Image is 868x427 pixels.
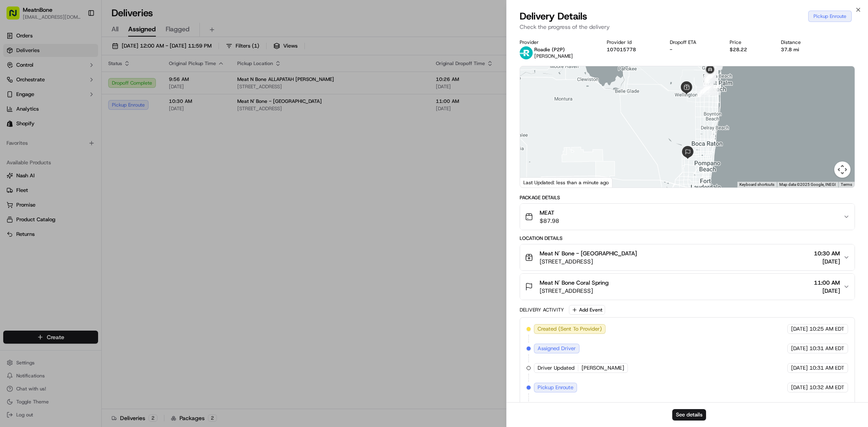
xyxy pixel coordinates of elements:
div: 1 [710,85,720,95]
button: See details [672,409,706,420]
span: [DATE] [791,325,808,333]
span: [DATE] [814,257,840,266]
span: [DATE] [791,345,808,352]
div: 5 [703,81,714,92]
span: 10:25 AM EDT [809,325,844,333]
div: $28.22 [730,46,768,53]
span: $87.98 [540,217,559,225]
span: Assigned Driver [538,345,576,352]
div: 37 [697,87,708,97]
div: 6 [703,76,714,86]
div: 37.8 mi [781,46,822,53]
span: [STREET_ADDRESS] [540,287,609,295]
a: Open this area in Google Maps (opens a new window) [522,177,549,187]
span: 11:00 AM [814,279,840,287]
button: Add Event [569,305,605,315]
span: [DATE] [791,384,808,391]
span: Delivery Details [520,10,587,23]
div: Dropoff ETA [670,39,717,46]
span: [STREET_ADDRESS] [540,257,637,266]
span: Driver Updated [538,364,575,372]
div: Delivery Activity [520,307,564,313]
div: Package Details [520,194,855,201]
div: Provider [520,39,594,46]
button: Meat N' Bone - [GEOGRAPHIC_DATA][STREET_ADDRESS]10:30 AM[DATE] [520,244,855,270]
span: 10:32 AM EDT [809,384,844,391]
div: Last Updated: less than a minute ago [520,177,612,187]
span: [PERSON_NAME] [582,364,624,372]
button: Map camera controls [834,161,851,178]
span: Created (Sent To Provider) [538,325,602,333]
img: roadie-logo-v2.jpg [520,46,533,59]
div: 7 [704,73,715,84]
div: Provider Id [607,39,657,46]
span: Pickup Enroute [538,384,573,391]
span: [PERSON_NAME] [534,53,573,59]
span: [DATE] [791,364,808,372]
span: 10:31 AM EDT [809,345,844,352]
p: Roadie (P2P) [534,46,573,53]
span: Meat N' Bone - [GEOGRAPHIC_DATA] [540,249,637,257]
span: MEAT [540,209,559,217]
p: Check the progress of the delivery [520,23,855,31]
div: - [670,46,717,53]
button: MEAT$87.98 [520,204,855,230]
div: 38 [705,71,715,82]
button: 107015778 [607,46,636,53]
span: 10:31 AM EDT [809,364,844,372]
span: Meat N' Bone Coral Spring [540,279,609,287]
span: 10:30 AM [814,249,840,257]
img: Google [522,177,549,187]
button: Keyboard shortcuts [739,182,774,187]
div: Location Details [520,235,855,242]
button: Meat N' Bone Coral Spring[STREET_ADDRESS]11:00 AM[DATE] [520,274,855,300]
a: Terms (opens in new tab) [841,182,852,187]
span: Map data ©2025 Google, INEGI [779,182,836,187]
span: [DATE] [814,287,840,295]
div: Distance [781,39,822,46]
div: Price [730,39,768,46]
